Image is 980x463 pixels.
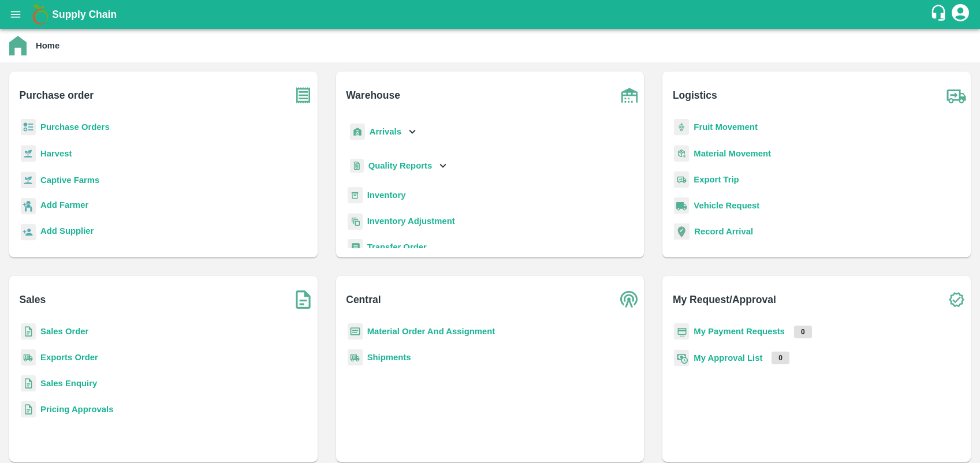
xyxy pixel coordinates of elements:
b: Add Farmer [40,200,88,210]
a: Purchase Orders [40,122,110,132]
img: harvest [21,145,36,162]
img: whInventory [348,187,363,204]
img: sales [21,323,36,340]
img: truck [942,81,971,110]
img: check [942,285,971,314]
a: My Approval List [694,353,762,363]
a: Transfer Order [367,242,427,252]
img: shipments [348,349,363,366]
div: customer-support [930,4,950,25]
img: supplier [21,224,36,241]
a: Inventory Adjustment [367,216,455,226]
img: material [674,145,689,162]
a: Pricing Approvals [40,405,113,414]
a: Add Farmer [40,199,88,214]
b: Central [346,292,381,308]
img: fruit [674,119,689,136]
a: Record Arrival [694,227,753,236]
b: Purchase order [20,87,94,103]
img: sales [21,401,36,418]
img: home [9,36,27,55]
a: Add Supplier [40,225,94,240]
b: Arrivals [370,127,401,136]
img: centralMaterial [348,323,363,340]
a: Exports Order [40,353,98,362]
a: Vehicle Request [694,201,759,210]
b: My Request/Approval [673,292,776,308]
div: account of current user [950,2,971,27]
a: Fruit Movement [694,122,758,132]
b: Sales [20,292,46,308]
img: whArrival [350,124,365,140]
button: open drawer [2,1,29,28]
a: Material Order And Assignment [367,327,495,336]
p: 0 [772,352,789,364]
img: approval [674,349,689,367]
img: logo [29,3,52,26]
a: Export Trip [694,175,739,184]
a: Material Movement [694,149,771,158]
b: Logistics [673,87,717,103]
a: Shipments [367,353,411,362]
a: Supply Chain [52,6,930,23]
b: Warehouse [346,87,400,103]
div: Arrivals [348,119,419,145]
a: Sales Order [40,327,88,336]
img: soSales [289,285,318,314]
img: payment [674,323,689,340]
img: qualityReport [350,159,364,173]
img: shipments [21,349,36,366]
img: sales [21,375,36,392]
img: warehouse [615,81,644,110]
img: vehicle [674,197,689,214]
a: My Payment Requests [694,327,785,336]
p: 0 [794,326,812,338]
a: Inventory [367,191,406,200]
img: central [615,285,644,314]
b: Quality Reports [368,161,433,170]
img: reciept [21,119,36,136]
b: Home [36,41,59,50]
a: Captive Farms [40,176,99,185]
a: Harvest [40,149,72,158]
img: recordArrival [674,223,690,240]
div: Quality Reports [348,154,450,178]
b: Supply Chain [52,9,117,20]
img: farmer [21,198,36,215]
img: purchase [289,81,318,110]
img: delivery [674,171,689,188]
b: Add Supplier [40,226,94,236]
img: harvest [21,171,36,189]
img: whTransfer [348,239,363,256]
a: Sales Enquiry [40,379,97,388]
img: inventory [348,213,363,230]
